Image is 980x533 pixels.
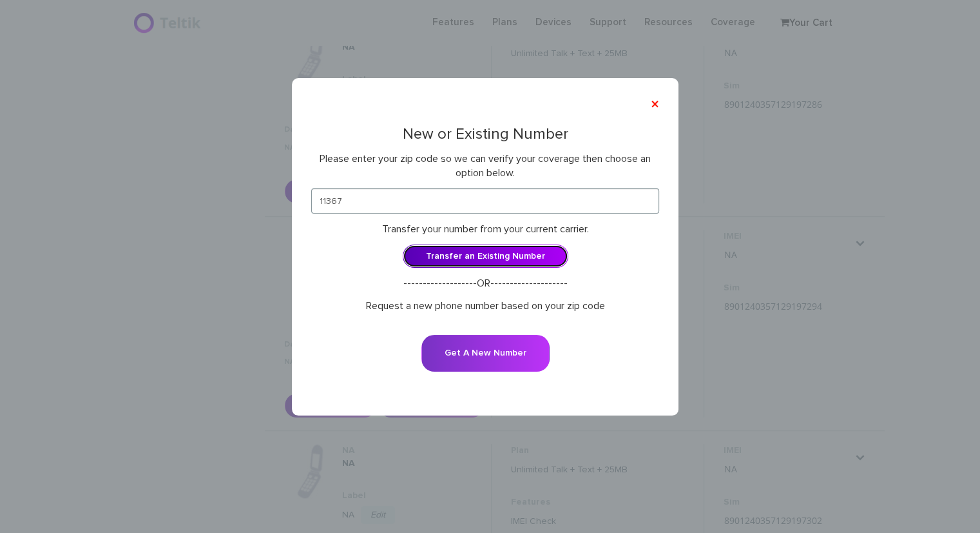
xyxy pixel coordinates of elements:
[311,188,659,214] input: Zip code
[403,245,568,268] a: Transfer an Existing Number
[311,222,659,236] p: Transfer your number from your current carrier.
[311,276,659,290] p: -------------------OR--------------------
[311,152,659,181] p: Please enter your zip code so we can verify your coverage then choose an option below.
[644,90,666,119] button: ×
[311,299,659,313] p: Request a new phone number based on your zip code
[311,126,659,143] h3: New or Existing Number
[421,335,550,372] button: Get A New Number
